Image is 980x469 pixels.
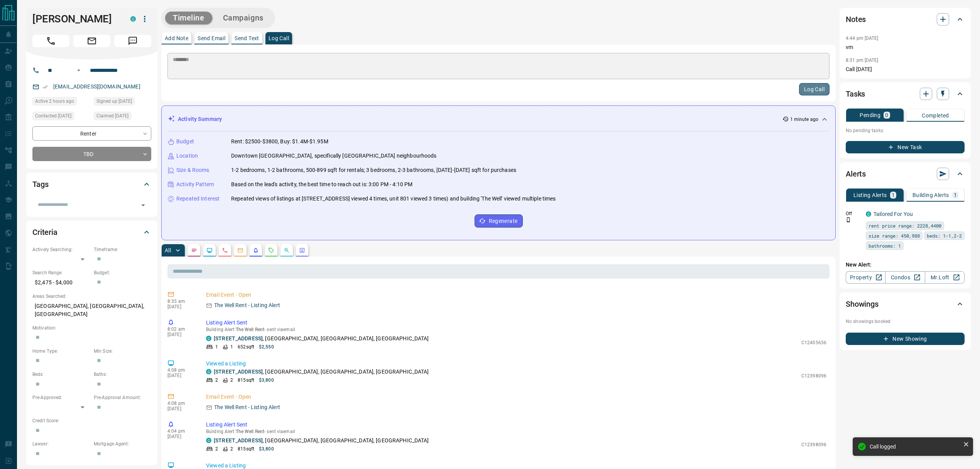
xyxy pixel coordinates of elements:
[238,445,254,452] p: 815 sqft
[235,36,259,41] p: Send Text
[96,97,132,105] span: Signed up [DATE]
[231,166,516,174] p: 1-2 bedrooms, 1-2 bathrooms, 500-899 sqft for rentals; 3 bedrooms, 2-3 bathrooms, [DATE]-[DATE] s...
[268,247,274,253] svg: Requests
[206,247,213,253] svg: Lead Browsing Activity
[165,248,171,253] p: All
[32,13,119,25] h1: [PERSON_NAME]
[94,371,151,378] p: Baths:
[846,141,965,153] button: New Task
[846,85,965,103] div: Tasks
[96,112,128,120] span: Claimed [DATE]
[846,168,866,180] h2: Alerts
[214,335,263,342] a: [STREET_ADDRESS]
[846,165,965,183] div: Alerts
[238,343,254,350] p: 652 sqft
[866,211,871,217] div: condos.ca
[32,300,151,321] p: [GEOGRAPHIC_DATA], [GEOGRAPHIC_DATA], [GEOGRAPHIC_DATA]
[214,403,280,411] p: The Well Rent - Listing Alert
[206,336,211,341] div: condos.ca
[925,271,965,284] a: Mr.Loft
[846,271,885,284] a: Property
[32,246,90,253] p: Actively Searching:
[846,298,879,310] h2: Showings
[214,369,263,375] a: [STREET_ADDRESS]
[922,113,949,118] p: Completed
[165,36,188,41] p: Add Note
[846,65,965,73] p: Call [DATE]
[214,368,429,376] p: , [GEOGRAPHIC_DATA], [GEOGRAPHIC_DATA], [GEOGRAPHIC_DATA]
[912,192,949,198] p: Building Alerts
[927,232,962,240] span: beds: 1-1,2-2
[32,35,69,47] span: Call
[191,247,197,253] svg: Notes
[846,318,965,325] p: No showings booked
[206,421,826,429] p: Listing Alert Sent
[167,373,194,378] p: [DATE]
[215,343,218,350] p: 1
[167,299,194,304] p: 8:35 am
[94,246,151,253] p: Timeframe:
[214,437,263,444] a: [STREET_ADDRESS]
[206,319,826,327] p: Listing Alert Sent
[846,210,861,217] p: Off
[846,13,866,25] h2: Notes
[198,36,225,41] p: Send Email
[236,429,264,434] span: The Well Rent
[206,429,826,434] p: Building Alert : - sent via email
[259,343,274,350] p: $2,550
[846,125,965,136] p: No pending tasks
[32,293,151,300] p: Areas Searched:
[846,333,965,345] button: New Showing
[868,232,920,240] span: size range: 450,988
[32,97,90,108] div: Tue Sep 16 2025
[94,112,151,122] div: Wed Sep 03 2025
[94,394,151,401] p: Pre-Approval Amount:
[94,97,151,108] div: Wed Sep 03 2025
[801,441,826,448] p: C12398096
[32,226,57,238] h2: Criteria
[114,35,151,47] span: Message
[236,327,264,332] span: The Well Rent
[215,12,271,24] button: Campaigns
[32,223,151,241] div: Criteria
[475,214,523,228] button: Regenerate
[176,195,220,203] p: Repeated Interest
[801,372,826,379] p: C12398096
[885,271,925,284] a: Condos
[206,360,826,368] p: Viewed a Listing
[168,112,829,126] div: Activity Summary1 minute ago
[167,304,194,309] p: [DATE]
[846,217,851,223] svg: Push Notification Only
[167,332,194,337] p: [DATE]
[206,369,211,374] div: condos.ca
[230,377,233,384] p: 2
[231,180,412,189] p: Based on the lead's activity, the best time to reach out is: 3:00 PM - 4:10 PM
[94,269,151,276] p: Budget:
[860,112,880,118] p: Pending
[206,393,826,401] p: Email Event - Open
[846,10,965,29] div: Notes
[138,200,149,211] button: Open
[801,339,826,346] p: C12405656
[846,88,865,100] h2: Tasks
[269,36,289,41] p: Log Call
[32,112,90,122] div: Mon Sep 08 2025
[32,126,151,141] div: Renter
[42,84,48,90] svg: Email Verified
[206,327,826,332] p: Building Alert : - sent via email
[167,367,194,373] p: 4:08 pm
[206,438,211,443] div: condos.ca
[222,247,228,253] svg: Calls
[846,295,965,313] div: Showings
[167,434,194,439] p: [DATE]
[35,112,71,120] span: Contacted [DATE]
[846,261,965,269] p: New Alert:
[32,417,151,424] p: Credit Score:
[284,247,290,253] svg: Opportunities
[846,43,965,51] p: vm
[874,211,913,217] a: Tailored For You
[74,66,83,75] button: Open
[32,178,48,190] h2: Tags
[954,192,957,198] p: 1
[206,291,826,299] p: Email Event - Open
